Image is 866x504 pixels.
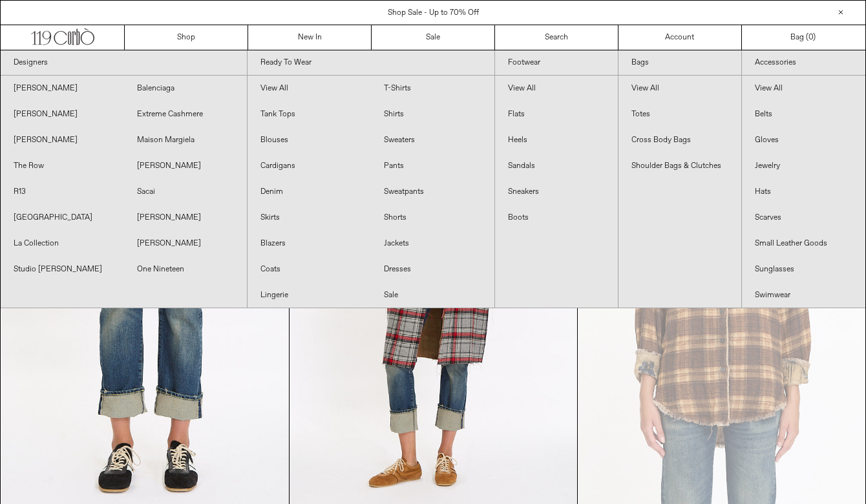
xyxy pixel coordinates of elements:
a: View All [248,76,371,101]
a: [PERSON_NAME] [124,205,248,231]
a: View All [742,76,865,101]
a: Scarves [742,205,865,231]
a: R13 [1,179,124,205]
a: Skirts [248,205,371,231]
a: Search [495,25,618,50]
a: Sacai [124,179,248,205]
a: Coats [248,257,371,282]
a: Swimwear [742,282,865,308]
a: Jackets [371,231,494,257]
a: The Row [1,153,124,179]
a: Pants [371,153,494,179]
span: 0 [808,32,813,43]
a: Sale [371,282,494,308]
a: [PERSON_NAME] [124,231,248,257]
a: Sandals [495,153,618,179]
a: Tank Tops [248,101,371,127]
a: Studio [PERSON_NAME] [1,257,124,282]
a: Blouses [248,127,371,153]
a: Lingerie [248,282,371,308]
span: ) [808,32,816,43]
a: Sweaters [371,127,494,153]
a: Extreme Cashmere [124,101,248,127]
a: One Nineteen [124,257,248,282]
a: Account [618,25,742,50]
a: Shop Sale - Up to 70% Off [388,8,479,18]
a: New In [248,25,372,50]
a: Dresses [371,257,494,282]
a: Heels [495,127,618,153]
a: La Collection [1,231,124,257]
a: Sweatpants [371,179,494,205]
a: Shorts [371,205,494,231]
a: [PERSON_NAME] [1,127,124,153]
a: [GEOGRAPHIC_DATA] [1,205,124,231]
a: Footwear [495,50,618,76]
a: Denim [248,179,371,205]
a: T-Shirts [371,76,494,101]
a: Maison Margiela [124,127,248,153]
a: Small Leather Goods [742,231,865,257]
a: [PERSON_NAME] [1,76,124,101]
a: Shoulder Bags & Clutches [618,153,741,179]
a: Sneakers [495,179,618,205]
a: Totes [618,101,741,127]
a: Belts [742,101,865,127]
a: Cardigans [248,153,371,179]
a: Gloves [742,127,865,153]
a: Cross Body Bags [618,127,741,153]
a: View All [618,76,741,101]
a: Flats [495,101,618,127]
a: Sale [372,25,495,50]
a: View All [495,76,618,101]
a: Hats [742,179,865,205]
a: Shop [125,25,248,50]
a: Bag () [742,25,865,50]
a: Designers [1,50,247,76]
a: Jewelry [742,153,865,179]
a: [PERSON_NAME] [1,101,124,127]
a: Accessories [742,50,865,76]
a: Blazers [248,231,371,257]
a: Boots [495,205,618,231]
a: [PERSON_NAME] [124,153,248,179]
a: Shirts [371,101,494,127]
a: Ready To Wear [248,50,494,76]
a: Balenciaga [124,76,248,101]
a: Bags [618,50,741,76]
a: Sunglasses [742,257,865,282]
